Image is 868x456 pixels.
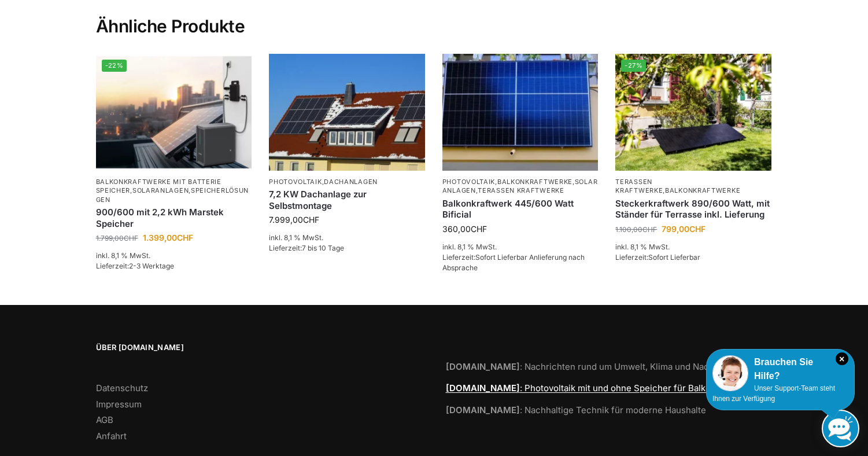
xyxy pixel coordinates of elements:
[442,54,599,171] img: Solaranlage für den kleinen Balkon
[269,189,425,211] a: 7,2 KW Dachanlage zur Selbstmontage
[442,253,585,272] span: Sofort Lieferbar Anlieferung nach Absprache
[96,186,249,203] a: Speicherlösungen
[446,404,520,415] strong: [DOMAIN_NAME]
[96,251,252,261] p: inkl. 8,1 % MwSt.
[324,178,378,186] a: Dachanlagen
[642,225,657,234] span: CHF
[615,54,771,171] img: Steckerkraftwerk 890/600 Watt, mit Ständer für Terrasse inkl. Lieferung
[442,242,599,252] p: inkl. 8,1 % MwSt.
[836,352,848,365] i: Schließen
[478,186,564,194] a: Terassen Kraftwerke
[96,399,142,410] a: Impressum
[665,186,740,194] a: Balkonkraftwerke
[303,215,319,225] span: CHF
[615,242,771,252] p: inkl. 8,1 % MwSt.
[96,178,252,204] p: , ,
[96,234,138,242] bdi: 1.799,00
[96,431,127,442] a: Anfahrt
[302,244,344,252] span: 7 bis 10 Tage
[269,178,425,186] p: ,
[442,224,487,234] bdi: 360,00
[96,54,252,171] a: -22%Balkonkraftwerk mit Marstek Speicher
[96,342,423,354] span: Über [DOMAIN_NAME]
[442,178,598,194] a: Solaranlagen
[446,383,773,394] a: [DOMAIN_NAME]: Photovoltaik mit und ohne Speicher für Balkon und Terrasse
[615,253,700,262] span: Lieferzeit:
[712,355,848,383] div: Brauchen Sie Hilfe?
[446,361,752,372] a: [DOMAIN_NAME]: Nachrichten rund um Umwelt, Klima und Nachhaltigkeit
[442,198,599,220] a: Balkonkraftwerk 445/600 Watt Bificial
[96,54,252,171] img: Balkonkraftwerk mit Marstek Speicher
[662,224,706,234] bdi: 799,00
[446,383,520,394] strong: [DOMAIN_NAME]
[712,355,748,391] img: Customer service
[177,233,193,242] span: CHF
[615,178,771,196] p: ,
[446,404,706,415] a: [DOMAIN_NAME]: Nachhaltige Technik für moderne Haushalte
[615,54,771,171] a: -27%Steckerkraftwerk 890/600 Watt, mit Ständer für Terrasse inkl. Lieferung
[269,54,425,171] img: Solar Dachanlage 6,5 KW
[615,225,657,234] bdi: 1.100,00
[96,178,221,194] a: Balkonkraftwerke mit Batterie Speicher
[442,253,585,272] span: Lieferzeit:
[269,233,425,243] p: inkl. 8,1 % MwSt.
[497,178,572,186] a: Balkonkraftwerke
[712,384,835,403] span: Unser Support-Team steht Ihnen zur Verfügung
[615,178,663,194] a: Terassen Kraftwerke
[446,361,520,372] strong: [DOMAIN_NAME]
[648,253,700,262] span: Sofort Lieferbar
[269,215,319,225] bdi: 7.999,00
[96,414,113,425] a: AGB
[124,234,138,242] span: CHF
[442,178,495,186] a: Photovoltaik
[615,198,771,220] a: Steckerkraftwerk 890/600 Watt, mit Ständer für Terrasse inkl. Lieferung
[471,224,487,234] span: CHF
[96,262,174,270] span: Lieferzeit:
[689,224,706,234] span: CHF
[96,383,148,394] a: Datenschutz
[143,233,193,242] bdi: 1.399,00
[96,207,252,229] a: 900/600 mit 2,2 kWh Marstek Speicher
[269,178,322,186] a: Photovoltaik
[132,186,189,194] a: Solaranlagen
[269,244,344,252] span: Lieferzeit:
[129,262,174,270] span: 2-3 Werktage
[442,178,599,196] p: , , ,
